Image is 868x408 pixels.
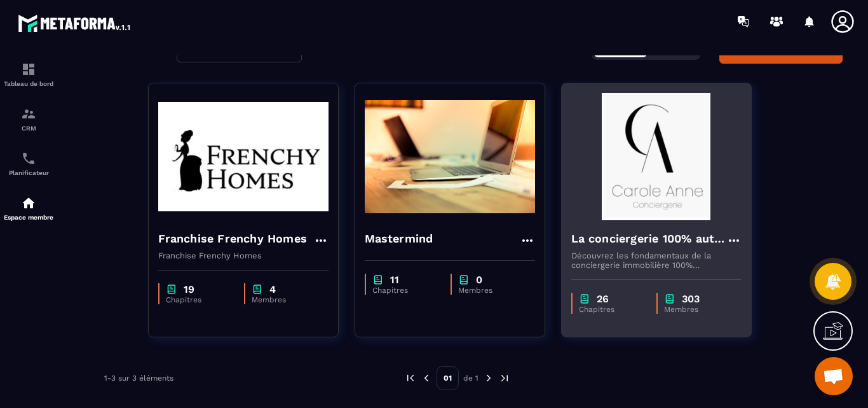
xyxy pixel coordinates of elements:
[158,251,329,260] p: Franchise Frenchy Homes
[3,52,54,97] a: formationformationTableau de bord
[372,286,438,295] p: Chapitres
[499,372,510,384] img: next
[664,305,729,314] p: Membres
[597,293,609,305] p: 26
[561,83,768,353] a: formation-backgroundLa conciergerie 100% automatiséeDécouvrez les fondamentaux de la conciergerie...
[372,274,384,286] img: chapter
[483,372,494,384] img: next
[3,169,54,176] p: Planificateur
[18,11,132,34] img: logo
[3,186,54,230] a: automationsautomationsEspace membre
[21,151,36,166] img: scheduler
[476,274,482,286] p: 0
[3,97,54,141] a: formationformationCRM
[252,283,263,295] img: chapter
[3,141,54,186] a: schedulerschedulerPlanificateur
[166,295,231,304] p: Chapitres
[815,357,853,395] div: Ouvrir le chat
[158,93,329,220] img: formation-background
[166,283,177,295] img: chapter
[579,305,644,314] p: Chapitres
[104,374,173,383] p: 1-3 sur 3 éléments
[269,283,276,295] p: 4
[571,251,742,270] p: Découvrez les fondamentaux de la conciergerie immobilière 100% automatisée. Cette formation est c...
[579,293,590,305] img: chapter
[148,83,355,353] a: formation-backgroundFranchise Frenchy HomesFranchise Frenchy Homeschapter19Chapitreschapter4Membres
[252,295,316,304] p: Membres
[365,93,535,220] img: formation-background
[390,274,399,286] p: 11
[184,283,194,295] p: 19
[405,372,416,384] img: prev
[437,366,459,390] p: 01
[3,214,54,221] p: Espace membre
[458,274,470,286] img: chapter
[365,230,433,248] h4: Mastermind
[21,62,36,77] img: formation
[682,293,700,305] p: 303
[21,195,36,211] img: automations
[664,293,675,305] img: chapter
[3,125,54,132] p: CRM
[3,80,54,87] p: Tableau de bord
[421,372,432,384] img: prev
[571,93,742,220] img: formation-background
[463,373,478,383] p: de 1
[571,230,726,248] h4: La conciergerie 100% automatisée
[21,106,36,122] img: formation
[158,230,308,248] h4: Franchise Frenchy Homes
[355,83,561,353] a: formation-backgroundMastermindchapter11Chapitreschapter0Membres
[458,286,522,295] p: Membres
